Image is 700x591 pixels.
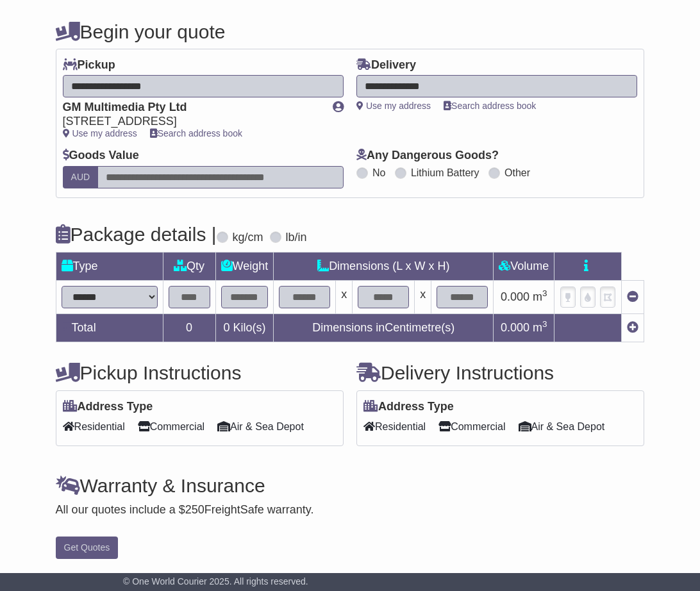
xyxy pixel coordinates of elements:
a: Remove this item [627,290,638,303]
label: Any Dangerous Goods? [356,149,499,163]
button: Get Quotes [56,537,119,559]
label: Goods Value [63,149,139,163]
a: Search address book [444,101,536,111]
label: lb/in [286,231,307,245]
div: All our quotes include a $ FreightSafe warranty. [56,503,645,517]
td: Dimensions in Centimetre(s) [274,313,494,342]
a: Use my address [356,101,431,111]
td: x [336,280,353,313]
td: 0 [163,313,215,342]
h4: Begin your quote [56,21,645,42]
h4: Warranty & Insurance [56,475,645,496]
span: 0.000 [501,290,529,303]
span: Air & Sea Depot [519,417,605,437]
a: Search address book [150,128,242,138]
td: Volume [494,252,554,280]
span: m [533,290,547,303]
span: Residential [363,417,426,437]
label: Delivery [356,58,416,72]
span: Air & Sea Depot [217,417,304,437]
span: 0.000 [501,321,529,334]
td: Total [56,313,163,342]
span: Commercial [438,417,505,437]
td: Type [56,252,163,280]
h4: Delivery Instructions [356,362,644,383]
div: [STREET_ADDRESS] [63,115,320,129]
span: Commercial [138,417,204,437]
span: Residential [63,417,125,437]
label: Lithium Battery [411,167,479,179]
span: © One World Courier 2025. All rights reserved. [123,576,308,587]
h4: Pickup Instructions [56,362,344,383]
label: kg/cm [233,231,263,245]
td: Kilo(s) [215,313,274,342]
div: GM Multimedia Pty Ltd [63,101,320,115]
a: Use my address [63,128,137,138]
td: Dimensions (L x W x H) [274,252,494,280]
td: x [415,280,431,313]
h4: Package details | [56,224,217,245]
span: 250 [185,503,204,516]
sup: 3 [542,319,547,329]
a: Add new item [627,321,638,334]
label: Address Type [63,400,153,414]
span: 0 [223,321,229,334]
label: No [372,167,385,179]
span: m [533,321,547,334]
td: Weight [215,252,274,280]
label: Address Type [363,400,454,414]
label: Other [504,167,530,179]
sup: 3 [542,288,547,298]
td: Qty [163,252,215,280]
label: Pickup [63,58,115,72]
label: AUD [63,166,99,188]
